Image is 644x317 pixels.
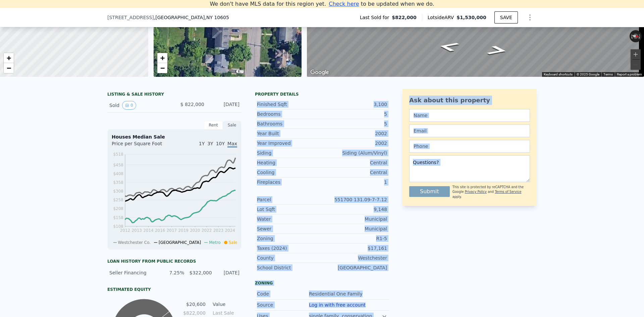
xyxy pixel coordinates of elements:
[322,235,387,242] div: R1-5
[216,141,225,146] span: 10Y
[603,72,613,76] a: Terms (opens in new tab)
[157,53,167,63] a: Zoom in
[113,180,123,185] tspan: $358
[118,240,151,245] span: Westchester Co.
[109,101,169,110] div: Sold
[309,68,331,77] a: Open this area in Google Maps (opens a new window)
[257,290,309,297] div: Code
[188,269,212,276] div: $322,000
[360,14,392,21] span: Last Sold for
[178,228,189,233] tspan: 2019
[452,185,530,199] div: This site is protected by reCAPTCHA and the Google and apply.
[322,140,387,147] div: 2002
[322,245,387,252] div: $17,161
[199,141,205,146] span: 1Y
[113,198,123,202] tspan: $258
[322,130,387,137] div: 2002
[155,228,165,233] tspan: 2016
[160,54,164,62] span: +
[225,228,235,233] tspan: 2024
[205,15,229,20] span: , NY 10605
[113,189,123,194] tspan: $308
[309,290,364,297] div: Residential One Family
[322,216,387,222] div: Municipal
[494,11,518,23] button: SAVE
[630,30,633,42] button: Rotate counterclockwise
[617,72,642,76] a: Report a problem
[322,101,387,108] div: 3,100
[181,301,206,308] td: $20,600
[329,1,359,7] span: Check here
[210,101,239,110] div: [DATE]
[113,206,123,211] tspan: $208
[257,245,322,252] div: Taxes (2024)
[190,228,200,233] tspan: 2020
[257,150,322,156] div: Siding
[428,14,457,21] span: Lotside ARV
[544,72,573,77] button: Keyboard shortcuts
[181,309,206,317] td: $822,000
[107,14,154,21] span: [STREET_ADDRESS]
[322,179,387,186] div: 1
[322,111,387,117] div: 5
[131,228,142,233] tspan: 2013
[631,60,641,70] button: Zoom out
[112,134,237,140] div: Houses Median Sale
[257,111,322,117] div: Bedrooms
[495,190,521,194] a: Terms of Service
[229,240,237,245] span: Sale
[122,101,136,110] button: View historical data
[257,206,322,213] div: Lot Sqft
[322,120,387,127] div: 5
[167,228,177,233] tspan: 2017
[113,224,123,229] tspan: $108
[257,196,322,203] div: Parcel
[143,228,154,233] tspan: 2014
[631,49,641,59] button: Zoom in
[409,124,530,137] input: Email
[409,186,450,197] button: Submit
[257,179,322,186] div: Fireplaces
[257,302,309,308] div: Source
[409,96,530,105] div: Ask about this property
[257,169,322,176] div: Cooling
[322,150,387,156] div: Siding (Alum/Vinyl)
[107,92,241,98] div: LISTING & SALE HISTORY
[257,130,322,137] div: Year Built
[204,121,223,129] div: Rent
[154,14,229,21] span: , [GEOGRAPHIC_DATA]
[523,11,537,24] button: Show Options
[157,63,167,73] a: Zoom out
[211,309,241,317] td: Last Sale
[107,259,241,264] div: Loan history from public records
[113,215,123,220] tspan: $158
[180,102,204,107] span: $ 822,000
[457,15,486,20] span: $1,530,000
[322,196,387,203] div: 551700 131.09-7-7.12
[257,264,322,271] div: School District
[322,255,387,261] div: Westchester
[478,43,517,58] path: Go North, Overlook Rd
[211,301,241,308] td: Value
[257,140,322,147] div: Year Improved
[216,269,239,276] div: [DATE]
[159,240,201,245] span: [GEOGRAPHIC_DATA]
[322,206,387,213] div: 9,148
[322,159,387,166] div: Central
[113,163,123,167] tspan: $458
[4,63,14,73] a: Zoom out
[392,14,417,21] span: $822,000
[429,39,468,54] path: Go South, Overlook Rd
[257,101,322,108] div: Finished Sqft
[161,269,184,276] div: 7.25%
[120,228,130,233] tspan: 2012
[638,30,642,42] button: Rotate clockwise
[107,287,241,292] div: Estimated Equity
[257,225,322,232] div: Sewer
[257,120,322,127] div: Bathrooms
[309,68,331,77] img: Google
[113,152,123,157] tspan: $518
[113,171,123,176] tspan: $408
[465,190,487,194] a: Privacy Policy
[322,264,387,271] div: [GEOGRAPHIC_DATA]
